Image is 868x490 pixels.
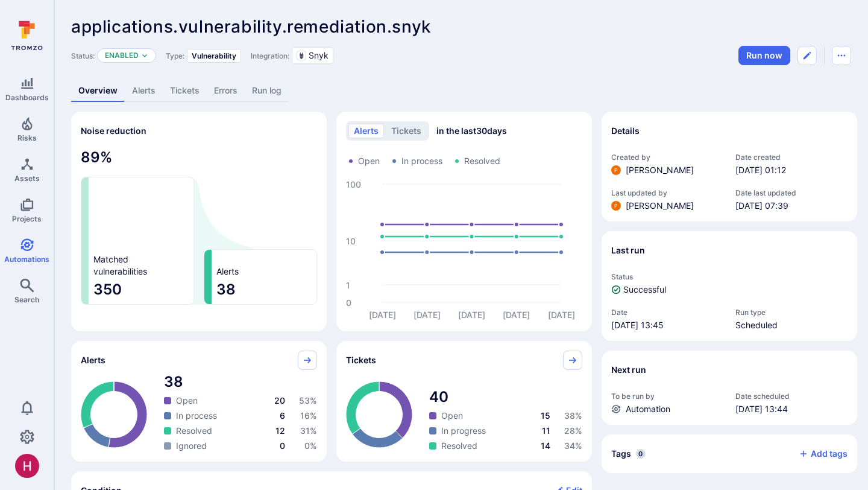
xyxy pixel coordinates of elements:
span: 34 % [564,441,582,451]
span: Resolved [441,440,477,452]
span: [DATE] 13:45 [611,319,723,331]
div: Vulnerability [187,49,241,63]
span: 16 % [300,410,317,421]
section: Last run widget [602,231,857,341]
span: 89 % [81,148,317,167]
div: Tickets pie widget [336,341,592,462]
span: Date scheduled [735,392,848,401]
span: Automation [626,403,670,415]
span: Date [611,308,723,317]
span: total [164,372,317,392]
img: ACg8ocKzQzwPSwOZT_k9C736TfcBpCStqIZdMR9gXOhJgTaH9y_tsw=s96-c [15,454,39,478]
div: Peter Baker [611,165,621,175]
span: total [429,387,582,407]
div: Alerts pie widget [71,341,327,462]
span: Status [611,272,848,281]
span: 0 [280,441,285,451]
span: Matched vulnerabilities [93,253,147,278]
img: ACg8ocICMCW9Gtmm-eRbQDunRucU07-w0qv-2qX63v-oG-s=s96-c [611,201,621,211]
span: 350 [93,280,189,299]
span: [PERSON_NAME] [626,200,694,212]
span: Risks [17,133,37,142]
div: Harshil Parikh [15,454,39,478]
text: [DATE] [503,310,530,320]
span: Last updated by [611,188,723,197]
span: Run type [735,308,848,317]
text: [DATE] [414,310,441,320]
div: Collapse tags [602,434,857,473]
span: Successful [623,284,666,296]
span: Open [358,155,380,167]
span: 6 [280,410,285,421]
span: Integration: [251,51,289,60]
a: Run log [245,80,289,102]
span: 0 [636,449,646,459]
section: Details widget [602,112,857,221]
span: Snyk [309,49,329,62]
text: [DATE] [369,310,396,320]
span: In progress [441,425,486,437]
span: Alerts [216,266,239,278]
a: Tickets [163,80,207,102]
span: Scheduled [735,319,848,331]
text: [DATE] [458,310,485,320]
span: In process [176,410,217,422]
span: applications.vulnerability.remediation.snyk [71,16,432,37]
button: Run automation [738,46,790,65]
span: 53 % [299,395,317,406]
span: In process [401,155,442,167]
span: Ignored [176,440,207,452]
span: 14 [541,441,550,451]
span: [DATE] 13:44 [735,403,848,415]
span: Dashboards [5,93,49,102]
span: Status: [71,51,95,60]
h2: Next run [611,364,646,376]
button: alerts [348,124,384,138]
span: in the last 30 days [436,125,507,137]
button: Automation menu [832,46,851,65]
span: 28 % [564,425,582,436]
span: Date created [735,153,848,162]
span: Noise reduction [81,126,146,136]
span: 38 [216,280,312,299]
h2: Details [611,125,640,137]
span: Date last updated [735,188,848,197]
span: 15 [541,410,550,421]
span: Created by [611,153,723,162]
button: Expand dropdown [141,52,148,59]
span: 0 % [304,441,317,451]
div: Automation tabs [71,80,851,102]
text: 0 [346,297,351,308]
span: [PERSON_NAME] [626,164,694,176]
a: Alerts [125,80,163,102]
span: Projects [12,214,42,223]
span: Alerts [81,354,105,366]
text: 1 [346,280,350,290]
span: 12 [275,425,285,436]
text: 100 [346,179,361,189]
span: Resolved [464,155,500,167]
button: tickets [386,124,427,138]
span: Open [441,410,463,422]
span: Resolved [176,425,212,437]
span: 20 [274,395,285,406]
div: Peter Baker [611,201,621,211]
h2: Last run [611,244,645,256]
div: Alerts/Tickets trend [336,112,592,331]
button: Edit automation [797,46,817,65]
span: To be run by [611,392,723,401]
button: Add tags [789,444,848,463]
a: Errors [207,80,245,102]
button: Enabled [105,51,139,60]
span: Automations [4,255,49,264]
span: Assets [14,174,40,183]
text: [DATE] [548,310,575,320]
section: Next run widget [602,351,857,425]
span: 38 % [564,410,582,421]
span: [DATE] 01:12 [735,164,848,176]
a: Overview [71,80,125,102]
span: Open [176,395,198,407]
h2: Tags [611,448,631,460]
span: [DATE] 07:39 [735,200,848,212]
span: 31 % [300,425,317,436]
